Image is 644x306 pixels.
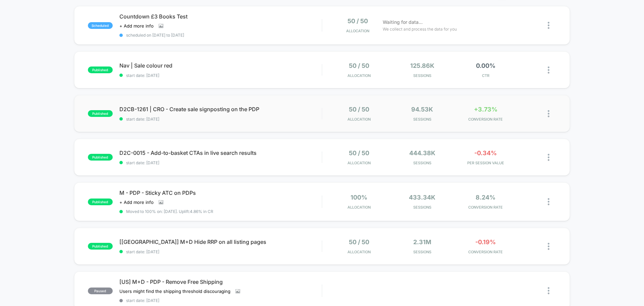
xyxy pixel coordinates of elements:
span: 125.86k [410,62,434,69]
span: Countdown £3 Books Test [119,13,322,20]
span: published [88,110,113,117]
span: Sessions [392,250,452,254]
span: 50 / 50 [347,17,368,25]
span: Users might find the shipping threshold discouraging [119,289,230,294]
span: CONVERSION RATE [455,117,516,122]
span: published [88,67,113,73]
img: close [548,287,549,294]
span: 100% [351,194,367,201]
span: 50 / 50 [349,62,369,69]
span: D2CB-1261 | CRO - Create sale signposting on the PDP [119,106,322,113]
span: 50 / 50 [349,238,369,246]
span: M - PDP - Sticky ATC on PDPs [119,189,322,196]
span: published [88,199,113,205]
img: close [548,67,549,74]
span: CONVERSION RATE [455,250,516,254]
img: close [548,154,549,161]
span: 0.00% [476,62,495,69]
img: close [548,243,549,250]
span: CTR [455,73,516,78]
span: published [88,243,113,250]
span: -0.19% [475,238,496,246]
span: start date: [DATE] [119,160,322,165]
span: published [88,154,113,161]
span: 50 / 50 [349,106,369,113]
span: +3.73% [474,106,497,113]
img: close [548,22,549,29]
span: Moved to 100% on: [DATE] . Uplift: 4.86% in CR [126,209,213,214]
span: 94.53k [411,106,433,113]
span: start date: [DATE] [119,117,322,122]
span: scheduled [88,22,113,29]
span: scheduled on [DATE] to [DATE] [119,33,322,38]
span: 2.31M [413,238,431,246]
span: Allocation [347,205,371,210]
span: Allocation [346,29,369,33]
span: start date: [DATE] [119,298,322,303]
span: + Add more info [119,200,154,205]
img: close [548,198,549,205]
span: 433.34k [409,194,435,201]
span: [US] M+D - PDP - Remove Free Shipping [119,278,322,285]
span: Waiting for data... [383,18,423,26]
span: Allocation [347,73,371,78]
span: start date: [DATE] [119,249,322,254]
span: D2C-0015 - Add-to-basket CTAs in live search results [119,149,322,156]
span: CONVERSION RATE [455,205,516,210]
span: 8.24% [476,194,495,201]
span: Allocation [347,250,371,254]
span: Nav | Sale colour red [119,62,322,69]
img: close [548,110,549,117]
span: -0.34% [474,149,497,157]
span: Sessions [392,205,452,210]
span: Sessions [392,161,452,165]
span: paused [88,288,113,294]
span: We collect and process the data for you [383,26,457,32]
span: Allocation [347,161,371,165]
span: [[GEOGRAPHIC_DATA]] M+D Hide RRP on all listing pages [119,238,322,245]
span: Sessions [392,117,452,122]
span: 444.38k [409,149,435,157]
span: + Add more info [119,23,154,29]
span: PER SESSION VALUE [455,161,516,165]
span: start date: [DATE] [119,73,322,78]
span: Sessions [392,73,452,78]
span: Allocation [347,117,371,122]
span: 50 / 50 [349,149,369,157]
